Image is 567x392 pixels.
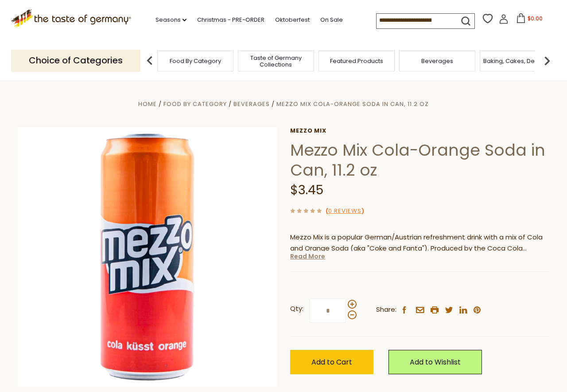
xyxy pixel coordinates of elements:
[290,252,325,261] a: Read More
[233,100,270,108] a: Beverages
[155,15,186,25] a: Seasons
[138,100,157,108] a: Home
[510,13,548,27] button: $0.00
[310,298,346,323] input: Qty:
[170,58,221,64] a: Food By Category
[290,181,323,199] span: $3.45
[141,52,159,70] img: previous arrow
[276,100,429,108] a: Mezzo Mix Cola-Orange Soda in Can, 11.2 oz
[290,303,303,314] strong: Qty:
[538,52,556,70] img: next arrow
[328,207,361,216] a: 0 Reviews
[320,15,343,25] a: On Sale
[421,58,453,64] a: Beverages
[290,232,549,254] p: Mezzo Mix is a popular German/Austrian refreshment drink with a mix of Cola and Orange Soda (aka ...
[330,58,383,64] a: Featured Products
[18,127,277,387] img: Mezzo Mix Cola-Orange Soda in Can, 11.2 oz
[163,100,227,108] a: Food By Category
[326,207,364,215] span: ( )
[376,304,396,315] span: Share:
[290,127,549,134] a: Mezzo Mix
[11,50,140,71] p: Choice of Categories
[241,55,311,68] a: Taste of Germany Collections
[275,15,310,25] a: Oktoberfest
[290,350,373,374] button: Add to Cart
[311,357,352,367] span: Add to Cart
[197,15,264,25] a: Christmas - PRE-ORDER
[290,140,549,180] h1: Mezzo Mix Cola-Orange Soda in Can, 11.2 oz
[388,350,482,374] a: Add to Wishlist
[528,15,543,22] span: $0.00
[483,58,552,64] a: Baking, Cakes, Desserts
